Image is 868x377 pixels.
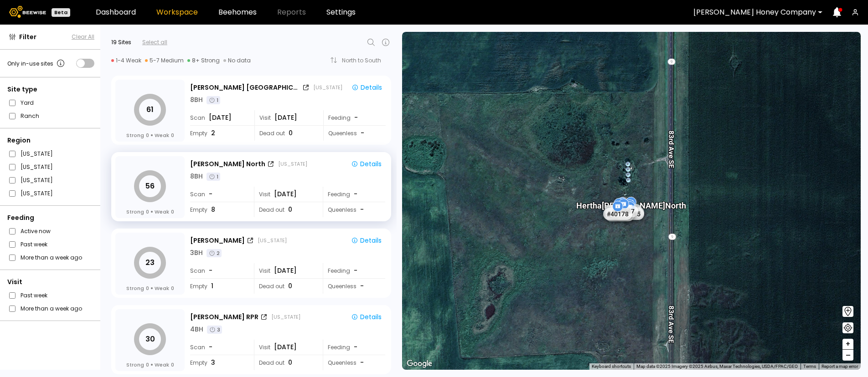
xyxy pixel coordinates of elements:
div: Strong Weak [126,132,174,139]
div: Strong Weak [126,208,174,215]
div: Queenless [323,126,386,141]
span: + [845,338,851,350]
span: - [360,358,364,367]
div: Site type [7,85,94,94]
a: Dashboard [96,9,136,16]
label: [US_STATE] [21,162,53,172]
div: Visit [254,263,316,278]
label: [US_STATE] [21,149,53,158]
div: 8 BH [190,95,203,105]
div: Dead out [254,126,317,141]
span: [DATE] [274,266,297,275]
div: Only in-use sites [7,58,66,69]
span: Filter [19,32,36,42]
label: [US_STATE] [21,188,53,198]
label: Yard [21,98,34,107]
div: 3 [207,326,222,334]
div: [US_STATE] [271,313,300,321]
div: 3 BH [190,248,203,258]
div: North to South [342,58,387,63]
span: 0 [288,281,292,291]
div: Hertha [PERSON_NAME] North [576,191,686,210]
span: - [361,128,364,138]
button: Details [348,82,386,93]
span: 0 [171,361,174,368]
span: 3 [211,358,215,367]
div: Feeding [323,340,385,355]
div: Feeding [323,263,385,278]
label: More than a week ago [21,304,82,313]
span: 0 [171,132,174,139]
div: [US_STATE] [278,160,307,168]
div: Region [7,136,94,145]
button: + [842,339,853,350]
button: Clear All [72,33,94,41]
label: Active now [21,226,51,236]
span: Reports [277,9,306,16]
div: Visit [7,277,94,287]
div: Visit [254,340,316,355]
span: - [209,266,212,275]
span: – [846,350,851,361]
div: Scan [190,187,248,202]
div: Dead out [254,355,316,370]
div: Scan [190,340,248,355]
div: [PERSON_NAME] RPR [190,312,258,322]
div: Visit [254,110,317,125]
div: 1 [207,173,220,181]
tspan: 61 [146,104,154,115]
div: Scan [190,110,248,125]
div: 8+ Strong [187,57,220,64]
div: Details [351,83,382,92]
div: Queenless [323,279,385,294]
div: [US_STATE] [313,84,342,91]
div: Dead out [254,279,316,294]
div: 19 Sites [111,38,131,46]
div: Queenless [323,355,385,370]
div: Details [351,313,382,321]
div: Beta [52,8,70,17]
span: [DATE] [274,189,297,199]
a: Open this area in Google Maps (opens a new window) [404,358,434,370]
span: - [360,205,364,214]
div: Empty [190,279,248,294]
div: 1 [207,96,220,104]
div: Empty [190,202,248,217]
div: - [354,189,358,199]
label: Ranch [21,111,39,121]
span: 0 [289,128,293,138]
img: Google [404,358,434,370]
button: Keyboard shortcuts [592,363,631,370]
div: Empty [190,126,248,141]
div: 5-7 Medium [145,57,184,64]
span: 0 [146,285,149,292]
button: Details [347,158,385,170]
button: Details [347,311,385,323]
div: [PERSON_NAME] [GEOGRAPHIC_DATA] [190,83,300,92]
span: 1 [211,281,213,291]
span: 0 [288,205,292,214]
span: - [209,189,212,199]
span: 0 [171,208,174,215]
div: [PERSON_NAME] [190,236,245,245]
div: - [354,342,358,352]
div: 2 [207,249,222,257]
a: Workspace [156,9,198,16]
div: Queenless [323,202,385,217]
span: [DATE] [274,113,297,122]
div: No data [223,57,251,64]
div: Dead out [254,202,316,217]
div: Visit [254,187,316,202]
tspan: 56 [145,181,155,191]
span: 0 [288,358,292,367]
span: Map data ©2025 Imagery ©2025 Airbus, Maxar Technologies, USDA/FPAC/GEO [636,364,798,369]
a: Settings [326,9,356,16]
div: Strong Weak [126,285,174,292]
span: 0 [146,208,149,215]
span: [DATE] [274,342,297,352]
div: Feeding [323,187,385,202]
button: – [842,350,853,361]
label: Past week [21,290,47,300]
a: Terms [803,364,816,369]
label: [US_STATE] [21,175,53,185]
